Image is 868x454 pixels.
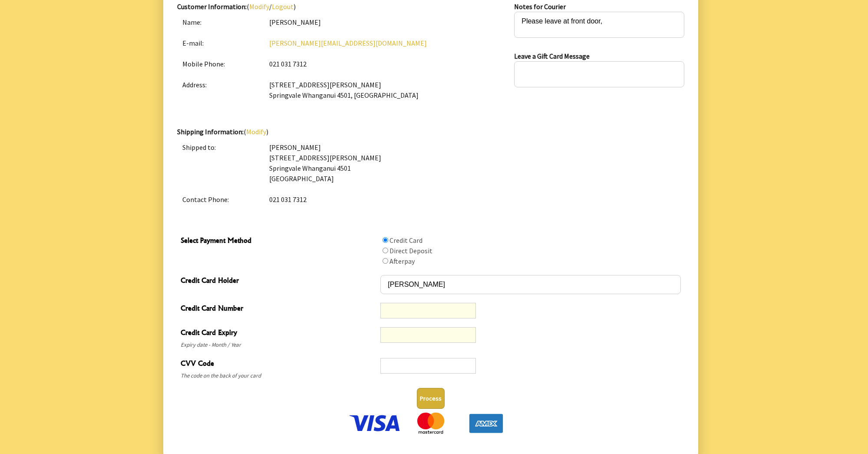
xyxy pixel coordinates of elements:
textarea: Please leave at front door, [514,12,684,38]
div: ( / ) [177,1,515,126]
td: E-mail: [177,33,264,53]
td: [PERSON_NAME] [STREET_ADDRESS][PERSON_NAME] Springvale Whanganui 4501 [GEOGRAPHIC_DATA] [264,137,684,189]
span: CVV Code [181,358,376,371]
strong: Notes for Courier [514,2,566,11]
button: Process [417,388,445,409]
a: Logout [272,2,294,11]
span: Credit Card Expiry [181,327,376,340]
td: Contact Phone: [177,189,264,210]
div: ( ) [177,126,684,210]
strong: Shipping Information: [177,127,244,136]
td: Address: [177,74,264,106]
input: Credit Card Holder [380,275,680,294]
img: We Accept Visa [348,412,402,434]
td: Shipped to: [177,137,264,189]
span: The code on the back of your card [181,371,376,381]
span: Credit Card Holder [181,275,376,288]
span: Select Payment Method [181,235,376,248]
iframe: Secure card number input frame [384,307,472,315]
td: Mobile Phone: [177,53,264,74]
a: [PERSON_NAME][EMAIL_ADDRESS][DOMAIN_NAME] [269,39,427,47]
img: We Accept MasterCard [403,412,458,434]
td: [STREET_ADDRESS][PERSON_NAME] Springvale Whanganui 4501, [GEOGRAPHIC_DATA] [264,74,515,106]
input: Select Payment Method [383,258,388,264]
td: 021 031 7312 [264,53,515,74]
label: Credit Card [389,236,422,245]
a: Modify [249,2,269,11]
iframe: Secure expiration date input frame [384,331,472,339]
strong: Customer Information: [177,2,247,11]
input: Select Payment Method [383,248,388,253]
a: Modify [246,127,266,136]
td: [PERSON_NAME] [264,12,515,33]
td: Name: [177,12,264,33]
strong: Leave a Gift Card Message [514,52,590,60]
input: Select Payment Method [383,237,388,243]
iframe: Secure CVC input frame [384,362,472,370]
span: Expiry date - Month / Year [181,340,376,350]
label: Direct Deposit [389,246,432,255]
td: 021 031 7312 [264,189,684,210]
label: Afterpay [389,257,415,265]
span: Credit Card Number [181,303,376,315]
